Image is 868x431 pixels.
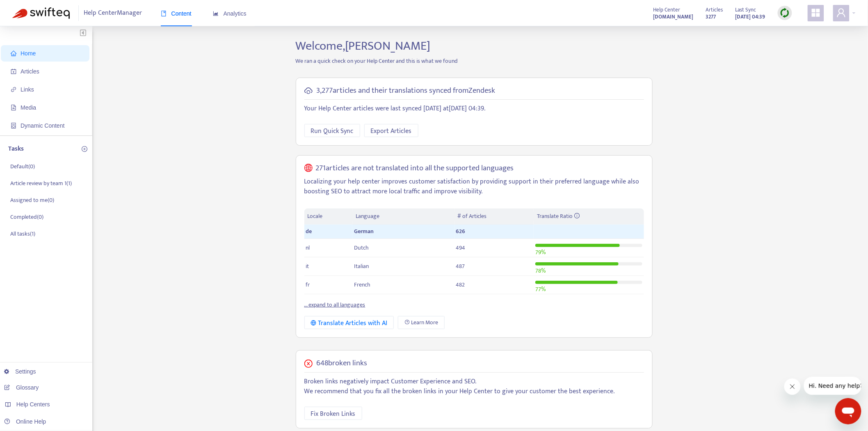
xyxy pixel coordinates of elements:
span: appstore [811,8,821,18]
span: Export Articles [371,126,412,136]
strong: 3277 [706,12,716,21]
h5: 271 articles are not translated into all the supported languages [315,164,514,173]
span: Dynamic Content [21,122,64,129]
span: nl [306,243,310,252]
span: area-chart [213,11,219,16]
span: 78 % [535,266,546,275]
span: de [306,227,312,236]
span: 626 [456,227,466,236]
span: close-circle [304,360,313,368]
span: Help Centers [16,401,50,408]
iframe: Message from company [804,377,861,395]
span: file-image [11,105,16,110]
p: Assigned to me ( 0 ) [10,196,54,204]
div: Translate Ratio [537,212,640,221]
span: link [11,87,16,92]
span: container [11,123,16,128]
span: it [306,261,309,271]
p: Tasks [8,144,24,154]
span: 482 [456,280,465,289]
a: [DOMAIN_NAME] [653,12,694,21]
span: account-book [11,69,16,74]
span: Last Sync [736,5,756,14]
span: Welcome, [PERSON_NAME] [296,36,431,56]
p: Completed ( 0 ) [10,213,43,221]
span: Home [21,50,36,57]
p: We ran a quick check on your Help Center and this is what we found [290,57,659,65]
span: 487 [456,261,465,271]
th: Language [352,209,454,225]
span: fr [306,280,310,289]
th: Locale [304,209,353,225]
p: Broken links negatively impact Customer Experience and SEO. We recommend that you fix all the bro... [304,377,644,397]
p: Default ( 0 ) [10,162,35,171]
a: Learn More [398,316,445,329]
span: 494 [456,243,466,252]
span: Hi. Need any help? [5,6,59,12]
button: Fix Broken Links [304,407,362,420]
strong: [DATE] 04:39 [736,12,765,21]
h5: 3,277 articles and their translations synced from Zendesk [317,86,496,96]
th: # of Articles [455,209,534,225]
span: German [354,227,374,236]
p: Localizing your help center improves customer satisfaction by providing support in their preferre... [304,177,644,197]
span: French [354,280,370,289]
span: Run Quick Sync [311,126,354,136]
p: All tasks ( 1 ) [10,229,35,238]
span: Learn More [411,318,438,327]
iframe: Close message [784,378,801,395]
span: Articles [21,68,39,75]
p: Your Help Center articles were last synced [DATE] at [DATE] 04:39 . [304,104,644,114]
div: Translate Articles with AI [311,318,388,328]
img: sync.dc5367851b00ba804db3.png [780,8,790,18]
iframe: Button to launch messaging window [835,398,861,424]
a: ... expand to all languages [304,300,365,309]
span: Help Center Manager [84,5,142,21]
span: book [161,11,167,16]
h5: 648 broken links [317,359,368,368]
span: Content [161,10,192,17]
span: global [304,164,313,173]
span: Italian [354,261,369,271]
span: cloud-sync [304,87,313,95]
a: Glossary [4,384,39,391]
button: Export Articles [364,124,418,137]
span: Fix Broken Links [311,409,356,419]
button: Run Quick Sync [304,124,360,137]
span: Media [21,104,36,111]
img: Swifteq [12,7,70,19]
p: Article review by team 1 ( 1 ) [10,179,72,188]
strong: [DOMAIN_NAME] [653,12,694,21]
span: Articles [706,5,723,14]
a: Settings [4,368,36,375]
span: plus-circle [82,146,87,152]
span: Dutch [354,243,369,252]
span: Analytics [213,10,247,17]
span: Help Center [653,5,681,14]
button: Translate Articles with AI [304,316,394,329]
span: user [836,8,846,18]
span: 79 % [535,248,546,257]
span: home [11,50,16,56]
a: Online Help [4,418,46,425]
span: Links [21,86,34,93]
span: 77 % [535,284,546,294]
